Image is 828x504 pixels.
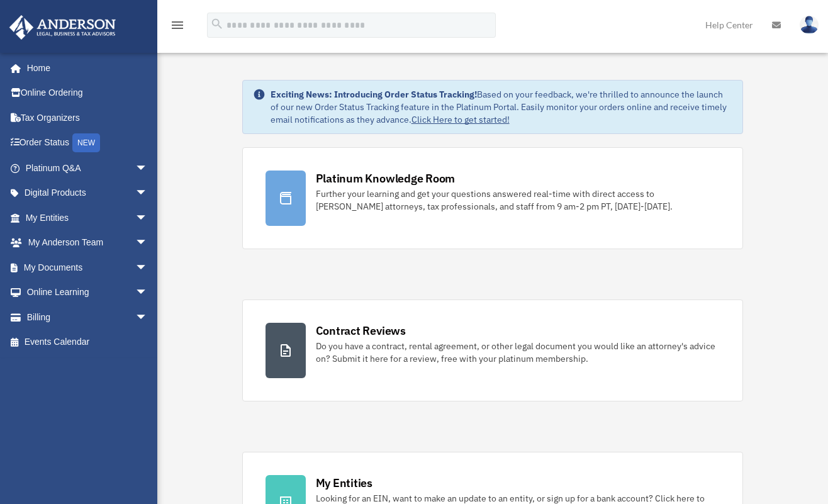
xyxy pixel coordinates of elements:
a: Events Calendar [9,330,167,355]
a: My Anderson Teamarrow_drop_down [9,230,167,255]
span: arrow_drop_down [135,181,160,206]
span: arrow_drop_down [135,155,160,181]
div: Contract Reviews [316,323,406,339]
a: Tax Organizers [9,105,167,130]
div: Platinum Knowledge Room [316,171,456,186]
span: arrow_drop_down [135,255,160,281]
div: My Entities [316,475,372,491]
div: Further your learning and get your questions answered real-time with direct access to [PERSON_NAM... [316,188,720,213]
img: Anderson Advisors Platinum Portal [6,15,120,40]
a: Platinum Q&Aarrow_drop_down [9,155,167,181]
a: Click Here to get started! [411,114,510,125]
strong: Exciting News: Introducing Order Status Tracking! [271,89,477,100]
a: Billingarrow_drop_down [9,305,167,330]
div: Based on your feedback, we're thrilled to announce the launch of our new Order Status Tracking fe... [271,88,733,126]
a: Contract Reviews Do you have a contract, rental agreement, or other legal document you would like... [242,300,744,401]
span: arrow_drop_down [135,205,160,231]
div: NEW [72,133,100,152]
a: Platinum Knowledge Room Further your learning and get your questions answered real-time with dire... [242,147,744,249]
span: arrow_drop_down [135,305,160,330]
a: Order StatusNEW [9,130,167,156]
a: My Entitiesarrow_drop_down [9,205,167,230]
a: menu [170,22,185,33]
a: Home [9,55,160,81]
a: Digital Productsarrow_drop_down [9,181,167,206]
span: arrow_drop_down [135,230,160,256]
i: search [210,17,224,31]
i: menu [170,18,185,33]
span: arrow_drop_down [135,280,160,306]
a: Online Ordering [9,81,167,106]
div: Do you have a contract, rental agreement, or other legal document you would like an attorney's ad... [316,340,720,365]
img: User Pic [800,16,819,34]
a: My Documentsarrow_drop_down [9,255,167,280]
a: Online Learningarrow_drop_down [9,280,167,305]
